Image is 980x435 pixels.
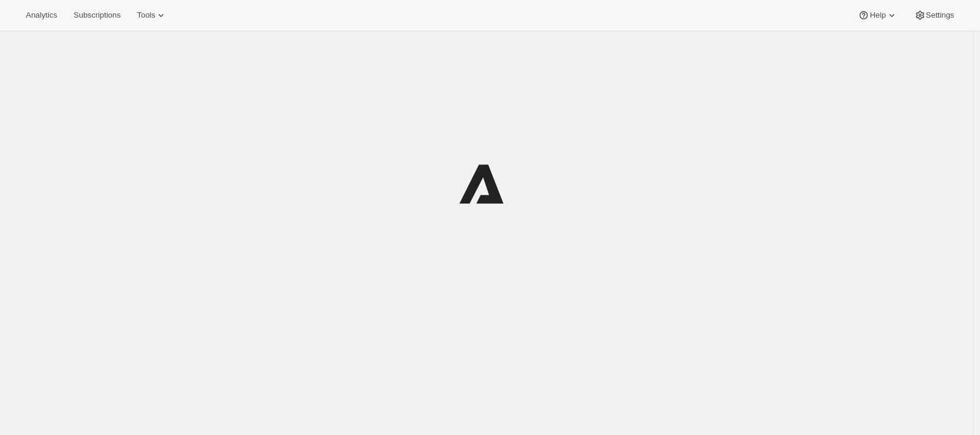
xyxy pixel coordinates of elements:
button: Tools [130,7,174,23]
button: Analytics [19,7,64,23]
span: Analytics [26,11,57,20]
span: Settings [926,11,954,20]
button: Subscriptions [66,7,127,23]
button: Settings [907,7,961,23]
span: Help [870,11,885,20]
span: Tools [137,11,155,20]
span: Subscriptions [73,11,120,20]
button: Help [851,7,904,23]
